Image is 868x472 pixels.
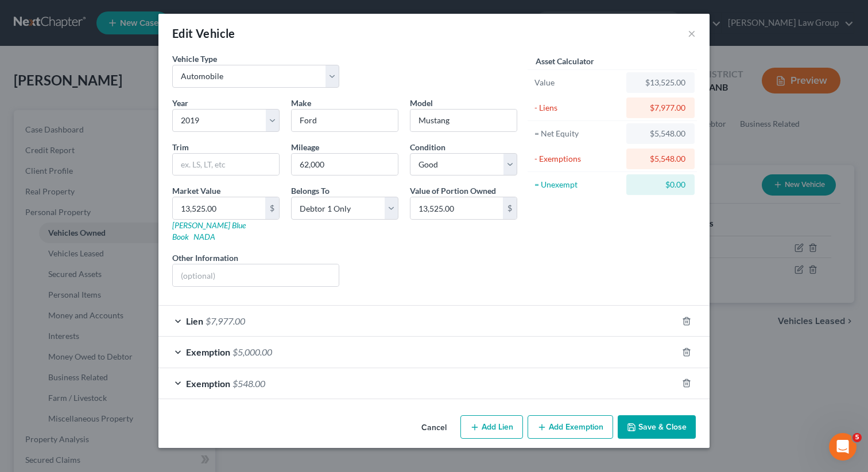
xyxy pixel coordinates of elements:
[410,110,517,131] input: ex. Altima
[172,97,188,109] label: Year
[635,179,685,190] div: $0.00
[172,220,246,241] a: [PERSON_NAME] Blue Book
[173,197,265,219] input: 0.00
[534,128,621,139] div: = Net Equity
[410,185,496,197] label: Value of Portion Owned
[186,378,230,389] span: Exemption
[618,415,696,439] button: Save & Close
[528,415,613,439] button: Add Exemption
[206,315,245,326] span: $7,977.00
[193,232,215,241] a: NADA
[265,197,279,219] div: $
[536,55,594,67] label: Asset Calculator
[292,110,398,131] input: ex. Nissan
[534,77,621,88] div: Value
[410,141,445,153] label: Condition
[292,154,398,175] input: --
[410,197,503,219] input: 0.00
[635,153,685,165] div: $5,548.00
[232,346,272,357] span: $5,000.00
[534,179,621,190] div: = Unexempt
[635,77,685,88] div: $13,525.00
[635,102,685,114] div: $7,977.00
[410,97,433,109] label: Model
[829,433,857,461] iframe: Intercom live chat
[534,102,621,114] div: - Liens
[172,53,217,65] label: Vehicle Type
[291,98,311,108] span: Make
[460,415,523,439] button: Add Lien
[503,197,517,219] div: $
[635,128,685,139] div: $5,548.00
[534,153,621,165] div: - Exemptions
[412,416,456,439] button: Cancel
[186,346,230,357] span: Exemption
[172,185,220,197] label: Market Value
[232,378,265,389] span: $548.00
[186,315,203,326] span: Lien
[852,433,862,442] span: 5
[172,252,238,264] label: Other Information
[173,154,279,175] input: ex. LS, LT, etc
[172,25,235,41] div: Edit Vehicle
[173,264,339,286] input: (optional)
[291,186,330,196] span: Belongs To
[172,141,189,153] label: Trim
[291,141,319,153] label: Mileage
[688,26,696,40] button: ×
